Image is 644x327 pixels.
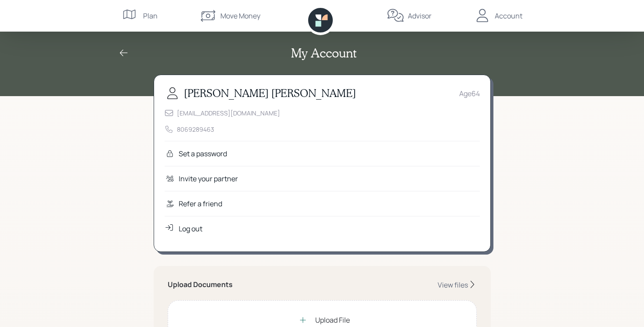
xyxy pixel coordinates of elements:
[184,87,356,100] h3: [PERSON_NAME] [PERSON_NAME]
[179,198,222,209] div: Refer a friend
[438,280,468,290] div: View files
[315,315,350,325] div: Upload File
[220,11,260,21] div: Move Money
[179,223,202,234] div: Log out
[179,173,238,184] div: Invite your partner
[168,280,233,289] h5: Upload Documents
[177,108,280,118] div: [EMAIL_ADDRESS][DOMAIN_NAME]
[179,148,227,159] div: Set a password
[291,46,356,61] h2: My Account
[143,11,158,21] div: Plan
[408,11,432,21] div: Advisor
[459,88,480,99] div: Age 64
[495,11,522,21] div: Account
[177,125,214,134] div: 8069289463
